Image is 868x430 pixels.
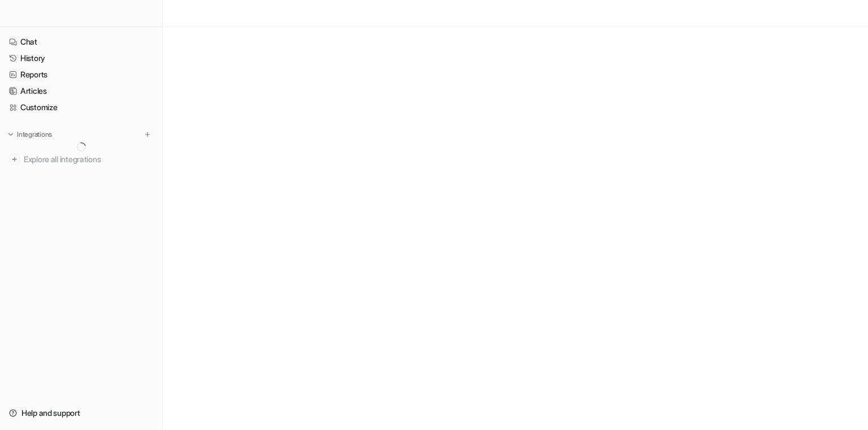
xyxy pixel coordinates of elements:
a: Chat [5,34,158,50]
img: menu_add.svg [144,131,151,138]
a: Help and support [5,405,158,421]
img: explore all integrations [9,154,20,165]
button: Integrations [5,129,55,140]
a: Reports [5,67,158,82]
span: Explore all integrations [24,150,153,168]
a: Customize [5,99,158,115]
p: Integrations [17,130,52,139]
img: expand menu [7,131,15,138]
a: History [5,50,158,66]
a: Articles [5,83,158,99]
a: Explore all integrations [5,151,158,167]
